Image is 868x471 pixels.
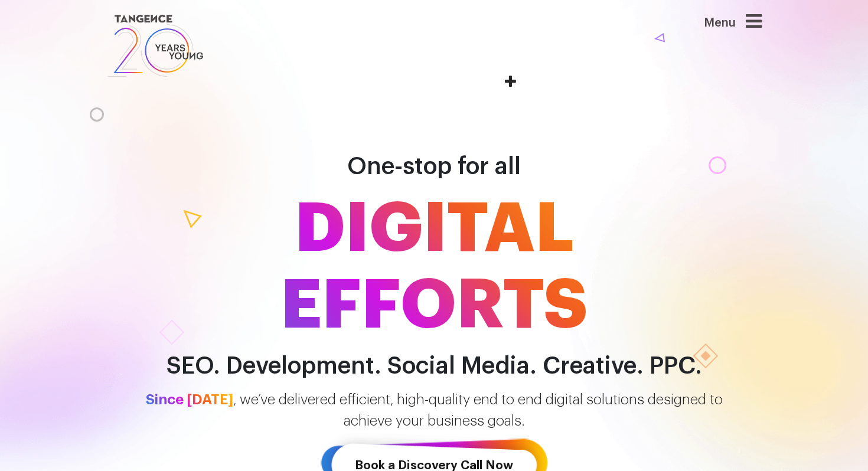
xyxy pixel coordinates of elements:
span: DIGITAL EFFORTS [97,191,771,344]
p: , we’ve delivered efficient, high-quality end to end digital solutions designed to achieve your b... [97,389,771,431]
img: logo SVG [106,12,204,80]
span: One-stop for all [347,155,521,178]
span: Since [DATE] [146,392,233,407]
h2: SEO. Development. Social Media. Creative. PPC. [97,353,771,380]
